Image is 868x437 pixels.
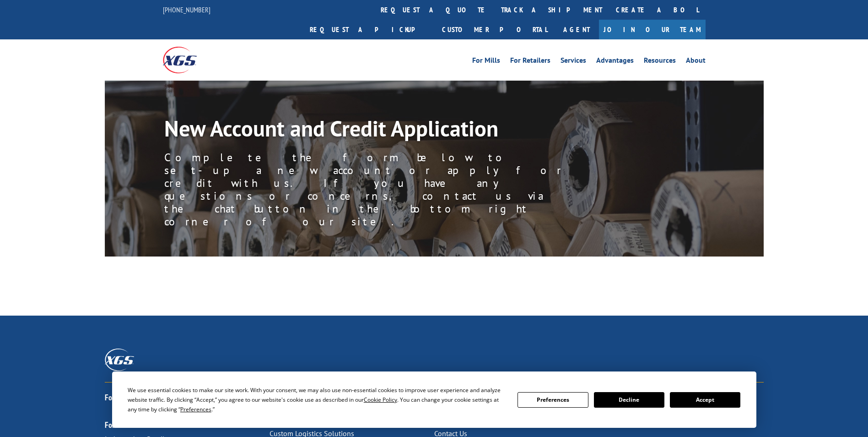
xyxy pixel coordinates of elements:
[510,57,550,67] a: For Retailers
[303,20,435,39] a: Request a pickup
[435,20,554,39] a: Customer Portal
[599,20,706,39] a: Join Our Team
[670,392,740,408] button: Accept
[561,57,586,67] a: Services
[105,392,213,403] a: For Mills, Manufacturers, & Importers
[105,349,134,371] img: XGS_Logos_ALL_2024_All_White
[105,420,141,430] a: For Retailers
[164,151,576,228] p: Complete the form below to set-up a new account or apply for credit with us. If you have any ques...
[686,57,706,67] a: About
[644,57,676,67] a: Resources
[518,392,588,408] button: Preferences
[112,371,756,428] div: Cookie Consent Prompt
[164,117,576,144] h1: New Account and Credit Application
[128,385,507,414] div: We use essential cookies to make our site work. With your consent, we may also use non-essential ...
[472,57,500,67] a: For Mills
[364,396,397,404] span: Cookie Policy
[163,5,210,14] a: [PHONE_NUMBER]
[594,392,664,408] button: Decline
[180,405,211,413] span: Preferences
[554,20,599,39] a: Agent
[596,57,634,67] a: Advantages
